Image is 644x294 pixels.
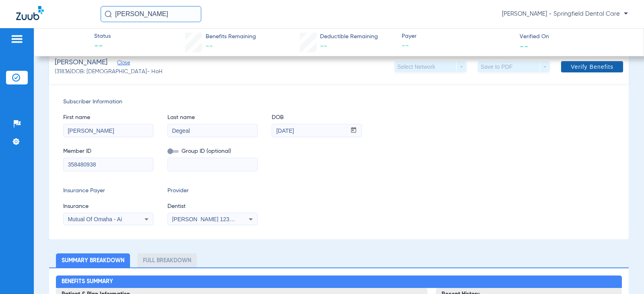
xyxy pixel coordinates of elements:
span: Member ID [63,147,153,156]
button: Verify Benefits [561,61,623,72]
span: -- [402,41,513,51]
img: hamburger-icon [10,34,23,44]
span: DOB [272,113,362,122]
img: Search Icon [105,10,112,18]
img: Zuub Logo [16,6,44,20]
span: (31836) DOB: [DEMOGRAPHIC_DATA] - HoH [55,68,163,76]
span: Insurance [63,202,153,211]
span: Payer [402,32,513,41]
span: -- [94,41,111,52]
span: Close [117,60,124,68]
span: [PERSON_NAME] [55,58,107,68]
span: Last name [167,113,258,122]
span: -- [520,42,528,50]
span: Verify Benefits [571,64,613,70]
span: Subscriber Information [63,98,615,106]
span: [PERSON_NAME] 1235410028 [172,216,251,222]
h2: Benefits Summary [56,275,621,288]
span: Deductible Remaining [320,33,378,41]
span: Group ID (optional) [167,147,258,156]
span: Provider [167,187,258,195]
span: First name [63,113,153,122]
input: Search for patients [101,6,201,22]
li: Full Breakdown [137,253,197,267]
span: Benefits Remaining [206,33,256,41]
span: [PERSON_NAME] - Springfield Dental Care [502,10,628,18]
button: Open calendar [346,124,361,137]
li: Summary Breakdown [56,253,130,267]
span: Insurance Payer [63,187,153,195]
span: Verified On [520,33,631,41]
span: Mutual Of Omaha - Ai [68,216,122,222]
span: Dentist [167,202,258,211]
span: -- [206,43,213,50]
span: Status [94,32,111,41]
span: -- [320,43,327,50]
